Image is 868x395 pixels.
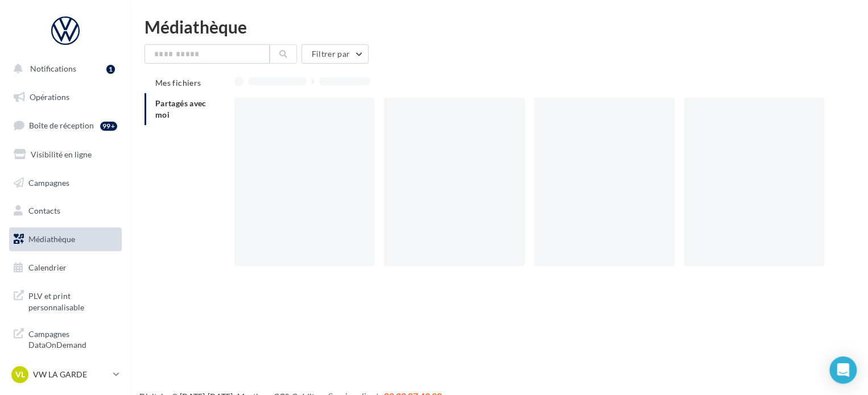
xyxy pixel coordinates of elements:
span: Boîte de réception [29,120,94,130]
span: Visibilité en ligne [31,149,92,159]
a: Visibilité en ligne [7,143,124,167]
div: Médiathèque [144,18,854,35]
span: Médiathèque [28,234,75,244]
a: Calendrier [7,256,124,280]
a: Médiathèque [7,227,124,251]
a: Contacts [7,199,124,223]
a: Boîte de réception99+ [7,113,124,138]
span: Partagés avec moi [155,98,206,119]
div: 1 [106,65,115,74]
span: PLV et print personnalisable [28,288,117,313]
button: Filtrer par [301,44,369,64]
span: Contacts [28,206,60,215]
a: PLV et print personnalisable [7,284,124,317]
div: Open Intercom Messenger [829,356,857,384]
span: Campagnes [28,177,69,187]
p: VW LA GARDE [33,369,109,380]
div: 99+ [100,122,117,131]
span: VL [15,369,25,380]
span: Opérations [30,92,69,102]
a: Campagnes [7,171,124,195]
span: Calendrier [28,263,67,272]
a: Campagnes DataOnDemand [7,322,124,355]
button: Notifications 1 [7,57,119,81]
span: Notifications [30,64,76,73]
span: Mes fichiers [155,78,201,88]
a: Opérations [7,85,124,109]
span: Campagnes DataOnDemand [28,326,117,351]
a: VL VW LA GARDE [9,364,122,385]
